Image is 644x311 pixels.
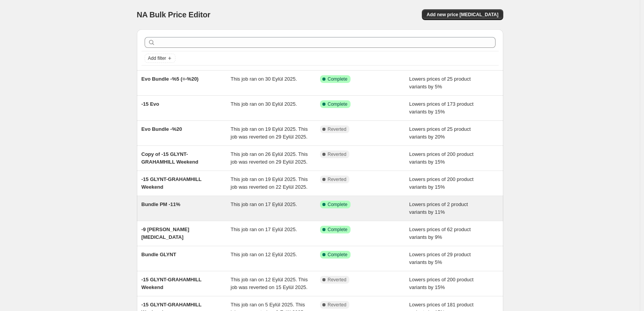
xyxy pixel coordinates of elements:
span: Add filter [148,55,166,61]
span: -15 GLYNT-GRAHAMHILL Weekend [142,277,202,290]
span: Complete [328,76,347,82]
span: This job ran on 17 Eylül 2025. [231,226,297,232]
span: Reverted [328,176,347,183]
span: Lowers prices of 25 product variants by 5% [409,76,471,90]
span: Complete [328,226,347,233]
span: This job ran on 30 Eylül 2025. [231,101,297,107]
span: Lowers prices of 200 product variants by 15% [409,151,474,165]
span: Reverted [328,302,347,308]
span: Lowers prices of 173 product variants by 15% [409,101,474,115]
span: This job ran on 17 Eylül 2025. [231,201,297,207]
span: Complete [328,252,347,258]
span: Lowers prices of 200 product variants by 15% [409,277,474,290]
span: This job ran on 12 Eylül 2025. [231,252,297,257]
span: This job ran on 19 Eylül 2025. This job was reverted on 29 Eylül 2025. [231,126,308,140]
span: NA Bulk Price Editor [137,10,211,19]
span: Lowers prices of 25 product variants by 20% [409,126,471,140]
span: Bundle PM -11% [142,201,180,207]
span: Lowers prices of 62 product variants by 9% [409,226,471,240]
span: This job ran on 12 Eylül 2025. This job was reverted on 15 Eylül 2025. [231,277,308,290]
span: Lowers prices of 29 product variants by 5% [409,252,471,265]
span: Complete [328,201,347,208]
span: Copy of -15 GLYNT-GRAHAMHILL Weekend [142,151,199,165]
span: Evo Bundle -%20 [142,126,182,132]
span: Add new price [MEDICAL_DATA] [427,12,498,18]
button: Add new price [MEDICAL_DATA] [422,9,503,20]
span: This job ran on 19 Eylül 2025. This job was reverted on 22 Eylül 2025. [231,176,308,190]
span: This job ran on 30 Eylül 2025. [231,76,297,82]
span: -9 [PERSON_NAME] [MEDICAL_DATA] [142,226,189,240]
span: Complete [328,101,347,107]
span: -15 Evo [142,101,159,107]
span: Reverted [328,277,347,283]
span: Bundle GLYNT [142,252,177,257]
span: Evo Bundle -%5 (=-%20) [142,76,199,82]
span: -15 GLYNT-GRAHAMHILL Weekend [142,176,202,190]
span: This job ran on 26 Eylül 2025. This job was reverted on 29 Eylül 2025. [231,151,308,165]
span: Reverted [328,151,347,157]
span: Lowers prices of 200 product variants by 15% [409,176,474,190]
button: Add filter [145,54,175,63]
span: Reverted [328,126,347,132]
span: Lowers prices of 2 product variants by 11% [409,201,468,215]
